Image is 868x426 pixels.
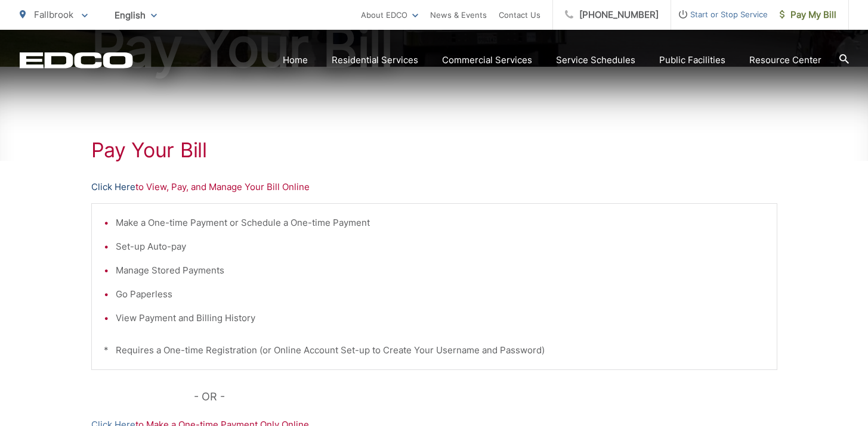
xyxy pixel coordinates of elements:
p: - OR - [194,388,777,406]
a: News & Events [430,8,487,22]
a: Click Here [91,180,135,194]
li: Manage Stored Payments [116,263,765,278]
a: Commercial Services [442,53,532,67]
a: Contact Us [499,8,540,22]
h1: Pay Your Bill [91,138,777,162]
a: Residential Services [332,53,418,67]
span: Pay My Bill [780,8,836,22]
li: Make a One-time Payment or Schedule a One-time Payment [116,216,765,230]
li: View Payment and Billing History [116,311,765,325]
a: EDCD logo. Return to the homepage. [20,52,133,69]
span: Fallbrook [34,9,73,20]
p: to View, Pay, and Manage Your Bill Online [91,180,777,194]
li: Go Paperless [116,287,765,301]
a: About EDCO [361,8,418,22]
a: Home [283,53,308,67]
li: Set-up Auto-pay [116,240,765,254]
span: English [106,5,166,26]
a: Service Schedules [556,53,635,67]
a: Resource Center [749,53,821,67]
a: Public Facilities [659,53,725,67]
p: * Requires a One-time Registration (or Online Account Set-up to Create Your Username and Password) [104,343,765,357]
